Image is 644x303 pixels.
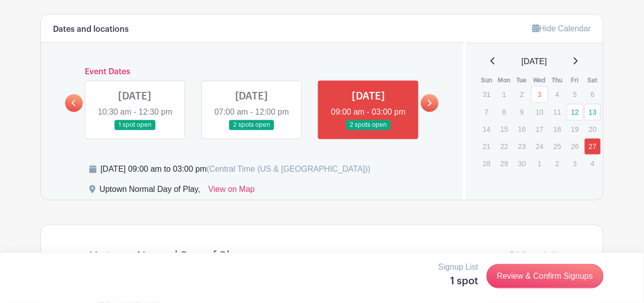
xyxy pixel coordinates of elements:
[514,139,530,155] p: 23
[478,156,495,172] p: 28
[478,105,495,120] p: 7
[496,87,513,103] p: 1
[584,87,601,103] p: 6
[53,25,129,34] h6: Dates and locations
[567,156,583,172] p: 3
[532,24,591,33] a: Hide Calendar
[496,156,513,172] p: 29
[478,139,495,155] p: 21
[496,139,513,155] p: 22
[531,156,548,172] p: 1
[478,87,495,103] p: 31
[208,184,255,200] a: View on Map
[496,76,513,86] th: Mon
[83,67,421,77] h6: Event Dates
[513,76,531,86] th: Tue
[567,104,583,121] a: 12
[549,87,566,103] p: 4
[567,139,583,155] p: 26
[584,104,601,121] a: 13
[549,122,566,137] p: 18
[514,156,530,172] p: 30
[99,184,200,200] div: Uptown Normal Day of Play,
[549,105,566,120] p: 11
[496,122,513,137] p: 15
[584,156,601,172] p: 4
[510,249,555,262] span: 2 / 4 needed
[549,139,566,155] p: 25
[584,122,601,137] p: 20
[478,122,495,137] p: 14
[478,76,496,86] th: Sun
[549,76,566,86] th: Thu
[531,105,548,120] p: 10
[531,86,548,103] a: 3
[584,76,602,86] th: Sat
[439,261,478,273] p: Signup List
[439,275,478,287] h5: 1 spot
[567,87,583,103] p: 5
[100,164,370,176] div: [DATE] 09:00 am to 03:00 pm
[567,122,583,137] p: 19
[531,139,548,155] p: 24
[514,105,530,120] p: 9
[514,122,530,137] p: 16
[487,264,604,288] a: Review & Confirm Signups
[584,138,601,155] a: 27
[531,122,548,137] p: 17
[531,76,549,86] th: Wed
[89,249,243,264] h4: Uptown Normal Day of Play
[206,165,370,174] span: (Central Time (US & [GEOGRAPHIC_DATA]))
[514,87,530,103] p: 2
[549,156,566,172] p: 2
[522,56,547,68] span: [DATE]
[496,105,513,120] p: 8
[566,76,584,86] th: Fri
